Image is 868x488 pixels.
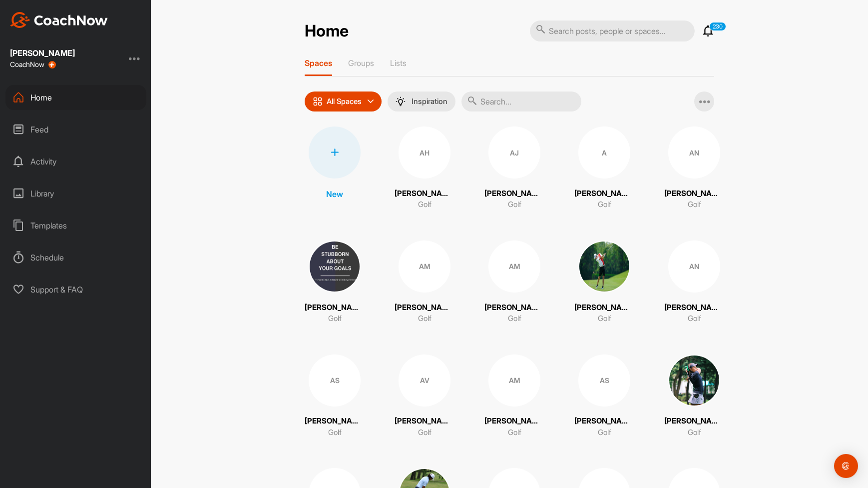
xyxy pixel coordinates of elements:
p: [PERSON_NAME] [395,415,454,427]
a: AN[PERSON_NAME]Golf [664,126,724,210]
p: Groups [348,58,374,68]
a: AJ[PERSON_NAME]Golf [484,126,544,210]
p: [PERSON_NAME] [664,302,724,313]
div: Feed [5,117,146,142]
div: AM [399,240,450,292]
p: [PERSON_NAME] [574,415,634,427]
img: square_24dad1c434f4a172d8ab5a610cdd150f.jpg [578,240,630,292]
div: AN [668,126,720,178]
p: [PERSON_NAME] [664,188,724,199]
p: [PERSON_NAME] [574,188,634,199]
input: Search... [461,91,581,111]
div: Open Intercom Messenger [834,454,858,478]
div: [PERSON_NAME] [10,49,75,57]
p: Golf [688,427,701,438]
a: [PERSON_NAME]Golf [664,354,724,438]
a: [PERSON_NAME]Golf [305,240,365,324]
a: [PERSON_NAME]Golf [574,240,634,324]
p: 230 [709,22,726,31]
p: Golf [598,313,611,324]
a: AM[PERSON_NAME]Golf [395,240,454,324]
div: Home [5,85,146,110]
div: Activity [5,149,146,174]
img: menuIcon [396,96,406,106]
img: square_90ca70d9d62dd92e3c638db67d6e86f8.jpg [309,240,361,292]
p: Golf [508,313,521,324]
div: Library [5,181,146,206]
div: Templates [5,213,146,238]
p: Golf [688,313,701,324]
a: AM[PERSON_NAME]Golf [484,240,544,324]
div: AM [488,240,540,292]
div: AS [309,354,361,406]
div: AJ [488,126,540,178]
img: square_03f75beab11b7d1fc70b6e773ab571e2.jpg [668,354,720,406]
p: [PERSON_NAME] [395,188,454,199]
p: Golf [418,199,432,210]
p: Golf [508,427,521,438]
div: A [578,126,630,178]
p: New [326,188,343,200]
a: AN[PERSON_NAME]Golf [664,240,724,324]
input: Search posts, people or spaces... [530,20,695,41]
a: A[PERSON_NAME]Golf [574,126,634,210]
p: [PERSON_NAME] [484,302,544,313]
div: CoachNow [10,60,56,68]
p: [PERSON_NAME] [664,415,724,427]
div: Support & FAQ [5,277,146,302]
a: AH[PERSON_NAME]Golf [395,126,454,210]
div: AS [578,354,630,406]
div: AM [488,354,540,406]
p: Golf [328,313,342,324]
p: Spaces [305,58,332,68]
p: [PERSON_NAME] [305,302,365,313]
p: [PERSON_NAME] [484,415,544,427]
p: Lists [390,58,407,68]
p: [PERSON_NAME] [484,188,544,199]
p: Inspiration [412,97,447,105]
img: CoachNow [10,12,108,28]
p: [PERSON_NAME] [395,302,454,313]
div: AH [399,126,450,178]
a: AS[PERSON_NAME]Golf [305,354,365,438]
a: AS[PERSON_NAME]Golf [574,354,634,438]
p: Golf [688,199,701,210]
p: Golf [598,427,611,438]
p: Golf [598,199,611,210]
p: Golf [418,427,432,438]
p: [PERSON_NAME] [305,415,365,427]
p: Golf [328,427,342,438]
img: icon [313,96,323,106]
div: Schedule [5,245,146,270]
div: AN [668,240,720,292]
div: AV [399,354,450,406]
a: AV[PERSON_NAME]Golf [395,354,454,438]
a: AM[PERSON_NAME]Golf [484,354,544,438]
p: Golf [508,199,521,210]
p: All Spaces [327,97,362,105]
h2: Home [305,21,349,41]
p: Golf [418,313,432,324]
p: [PERSON_NAME] [574,302,634,313]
